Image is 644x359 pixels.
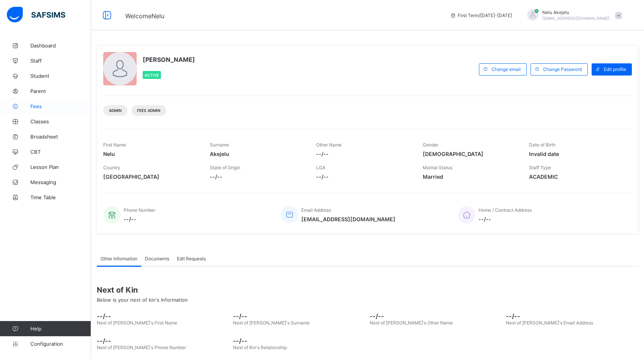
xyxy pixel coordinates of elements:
[145,73,159,77] span: Active
[124,207,155,213] span: Phone Number
[506,320,593,326] span: Next of [PERSON_NAME]'s Email Address
[103,173,198,180] span: [GEOGRAPHIC_DATA]
[233,312,365,320] span: --/--
[423,142,438,148] span: Gender
[301,207,331,213] span: Email Address
[7,7,65,23] img: safsims
[301,216,395,222] span: [EMAIL_ADDRESS][DOMAIN_NAME]
[30,73,91,79] span: Student
[529,165,551,170] span: Staff Type
[529,173,624,180] span: ACADEMIC
[210,142,229,148] span: Surname
[30,164,91,170] span: Lesson Plan
[370,320,453,326] span: Next of [PERSON_NAME]'s Other Name
[103,142,126,148] span: First Name
[97,320,177,326] span: Next of [PERSON_NAME]'s First Name
[210,173,305,180] span: --/--
[30,341,91,347] span: Configuration
[30,134,91,140] span: Broadsheet
[97,297,188,303] span: Below is your next of kin's Information
[370,312,502,320] span: --/--
[30,149,91,155] span: CBT
[604,66,626,72] span: Edit profile
[30,103,91,109] span: Fees
[316,173,411,180] span: --/--
[520,9,626,22] div: NeluAkejelu
[316,151,411,157] span: --/--
[30,194,91,200] span: Time Table
[30,179,91,185] span: Messaging
[543,66,582,72] span: Change Password
[103,151,198,157] span: Nelu
[614,332,636,355] button: Open asap
[450,13,512,18] span: session/term information
[210,165,240,170] span: State of Origin
[506,312,638,320] span: --/--
[137,108,161,113] span: Fees Admin
[423,165,452,170] span: Marital Status
[124,216,155,222] span: --/--
[30,118,91,124] span: Classes
[233,320,310,326] span: Next of [PERSON_NAME]'s Surname
[423,151,518,157] span: [DEMOGRAPHIC_DATA]
[145,256,169,261] span: Documents
[101,256,137,261] span: Other Information
[30,88,91,94] span: Parent
[125,12,164,20] span: Welcome Nelu
[423,173,518,180] span: Married
[30,43,91,49] span: Dashboard
[316,142,342,148] span: Other Name
[30,326,91,332] span: Help
[97,337,229,345] span: --/--
[30,58,91,64] span: Staff
[103,165,120,170] span: Country
[233,337,365,345] span: --/--
[109,108,122,113] span: Admin
[479,207,532,213] span: Home / Contract Address
[177,256,206,261] span: Edit Requests
[491,66,521,72] span: Change email
[97,285,638,294] span: Next of Kin
[233,345,287,350] span: Next of Kin's Relationship
[479,216,532,222] span: --/--
[97,345,186,350] span: Next of [PERSON_NAME]'s Phone Number
[529,142,556,148] span: Date of Birth
[542,9,609,15] span: Nelu Akejelu
[143,56,195,63] span: [PERSON_NAME]
[542,16,609,20] span: [EMAIL_ADDRESS][DOMAIN_NAME]
[210,151,305,157] span: Akejelu
[316,165,325,170] span: LGA
[529,151,624,157] span: Invalid date
[97,312,229,320] span: --/--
